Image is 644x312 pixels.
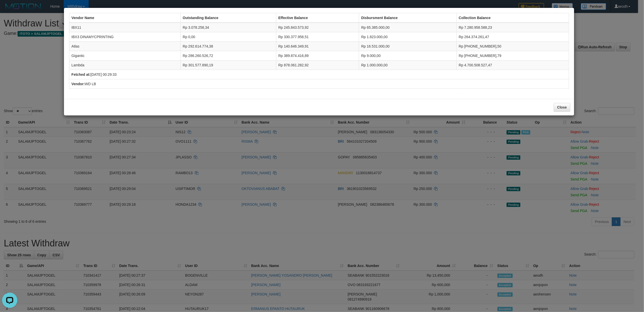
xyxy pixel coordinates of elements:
td: [DATE] 00:29:33 [69,70,569,79]
td: IBX11 [69,23,181,32]
b: Vendor: [71,82,85,86]
td: Rp 65.385.000,00 [359,23,457,32]
td: Rp [PHONE_NUMBER],50 [457,42,569,51]
td: Atlas [69,42,181,51]
td: Rp [PHONE_NUMBER],79 [457,51,569,61]
td: Rp 301.577.890,19 [180,61,276,70]
td: Rp 16.531.000,00 [359,42,457,51]
th: Vendor Name [69,13,181,23]
td: Rp 330.377.958,51 [276,32,359,42]
b: Fetched at: [71,72,90,77]
td: Rp 1.823.000,00 [359,32,457,42]
td: Rp 264.374.261,47 [457,32,569,42]
td: WD LB [69,79,569,89]
td: Rp 1.000.000,00 [359,61,457,70]
td: Rp 389.874.416,89 [276,51,359,61]
td: Rp 7.280.958.588,23 [457,23,569,32]
th: Outstanding Balance [180,13,276,23]
td: Rp 245.843.573,92 [276,23,359,32]
td: Rp 3.078.258,34 [180,23,276,32]
td: Rp 0,00 [180,32,276,42]
td: Rp 4.700.508.527,47 [457,61,569,70]
td: Rp 878.061.282,92 [276,61,359,70]
td: Rp 140.646.349,91 [276,42,359,51]
td: Gigantic [69,51,181,61]
td: Rp 286.260.526,72 [180,51,276,61]
td: Rp 292.614.774,38 [180,42,276,51]
th: Collection Balance [457,13,569,23]
button: Close [554,103,570,112]
td: IBX3 DINAMYCPRINTING [69,32,181,42]
button: Open LiveChat chat widget [2,2,17,17]
th: Effective Balance [276,13,359,23]
th: Disbursment Balance [359,13,457,23]
td: Rp 9.000,00 [359,51,457,61]
td: Lambda [69,61,181,70]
